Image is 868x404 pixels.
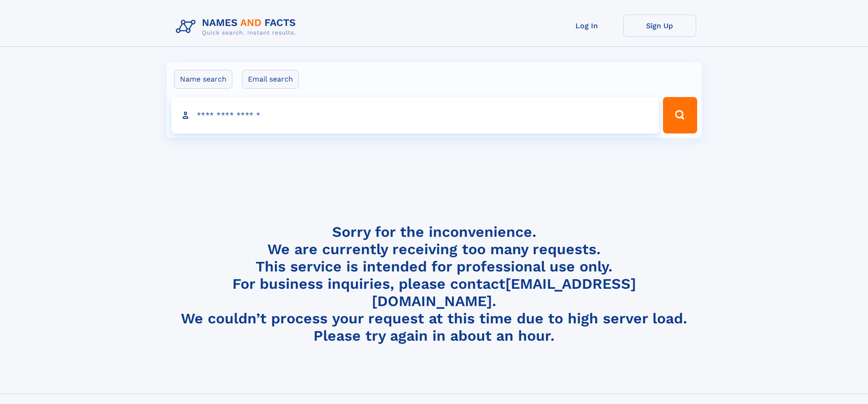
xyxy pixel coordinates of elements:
[623,15,696,37] a: Sign Up
[663,97,697,133] button: Search Button
[174,70,232,89] label: Name search
[242,70,299,89] label: Email search
[172,15,303,39] img: Logo Names and Facts
[372,275,636,310] a: [EMAIL_ADDRESS][DOMAIN_NAME]
[172,223,696,345] h4: Sorry for the inconvenience. We are currently receiving too many requests. This service is intend...
[171,97,659,133] input: search input
[550,15,623,37] a: Log In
